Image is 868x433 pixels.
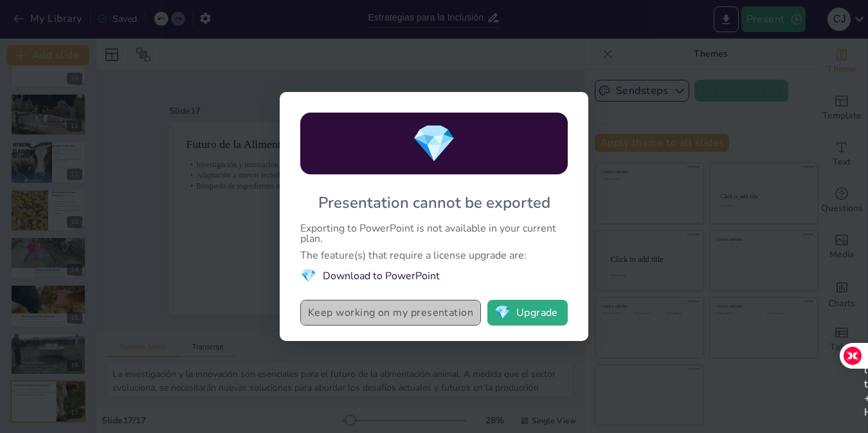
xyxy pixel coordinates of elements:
div: Exporting to PowerPoint is not available in your current plan. [300,223,568,244]
span: diamond [300,267,316,284]
button: Keep working on my presentation [300,300,481,326]
div: Presentation cannot be exported [318,192,550,213]
li: Download to PowerPoint [300,267,568,284]
div: The feature(s) that require a license upgrade are: [300,250,568,261]
button: diamondUpgrade [487,300,568,326]
span: diamond [494,306,511,319]
span: diamond [411,119,457,169]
